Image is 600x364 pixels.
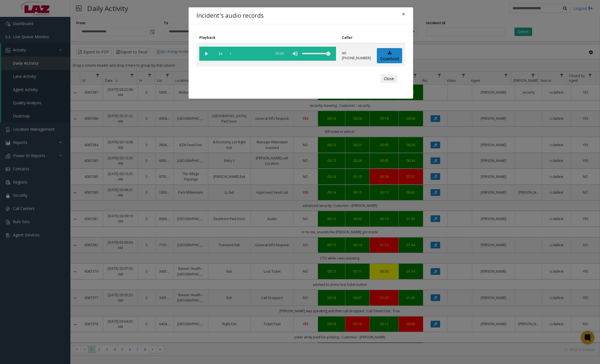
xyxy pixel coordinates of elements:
th: Caller [339,32,374,43]
button: Close [398,7,409,21]
div: volume level [302,47,330,61]
span: playback speed button [213,47,227,61]
h4: Incident's audio records [196,11,264,20]
button: Close [380,74,397,83]
a: Download [377,48,402,64]
span: × [402,10,405,18]
p: tel:[PHONE_NUMBER] [342,51,371,61]
div: scrub bar [230,47,268,61]
th: Playback [196,32,339,43]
